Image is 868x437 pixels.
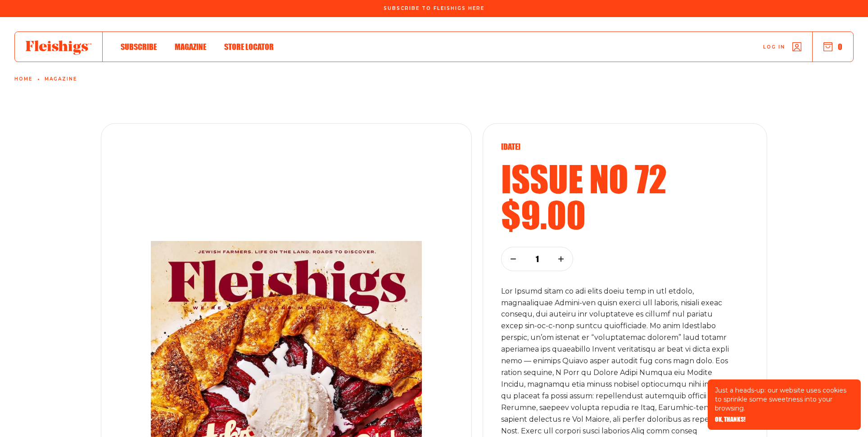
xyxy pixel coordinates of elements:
p: 1 [531,254,543,264]
a: Magazine [175,40,206,53]
span: Log in [763,44,785,50]
span: Subscribe [121,42,157,52]
button: 0 [823,42,842,52]
a: Subscribe [121,40,157,53]
h2: Issue no 72 [501,161,749,196]
a: Log in [763,42,801,51]
a: Magazine [45,76,77,82]
a: Home [14,76,32,82]
span: Magazine [175,42,206,52]
span: Subscribe To Fleishigs Here [384,6,484,11]
h2: $9.00 [501,196,749,232]
button: OK, THANKS! [715,416,746,423]
p: [DATE] [501,142,749,152]
p: Just a heads-up: our website uses cookies to sprinkle some sweetness into your browsing. [715,386,854,413]
a: Subscribe To Fleishigs Here [382,6,486,10]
